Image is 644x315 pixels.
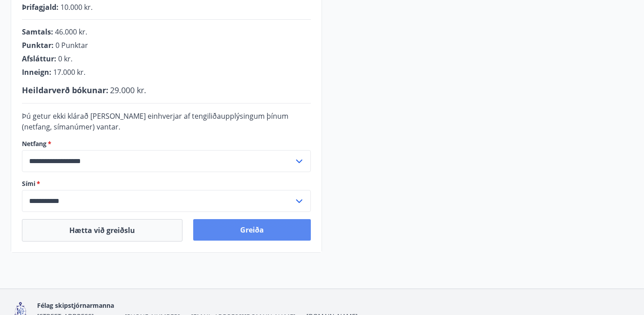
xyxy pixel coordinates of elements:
button: Greiða [193,219,311,241]
span: 29.000 kr. [110,85,146,95]
span: Inneign : [22,67,51,77]
span: Heildarverð bókunar : [22,85,108,95]
span: 0 Punktar [55,40,88,50]
button: Hætta við greiðslu [22,219,182,242]
span: Félag skipstjórnarmanna [37,301,114,310]
span: Punktar : [22,40,54,50]
span: 0 kr. [58,54,72,64]
span: Þrifagjald : [22,2,59,12]
span: 17.000 kr. [53,67,85,77]
span: 10.000 kr. [60,2,93,12]
span: Þú getur ekki klárað [PERSON_NAME] einhverjar af tengiliðaupplýsingum þínum (netfang, símanúmer) ... [22,111,288,132]
span: Afsláttur : [22,54,56,64]
span: 46.000 kr. [55,27,87,37]
span: Samtals : [22,27,53,37]
label: Sími [22,179,311,188]
label: Netfang [22,139,311,148]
